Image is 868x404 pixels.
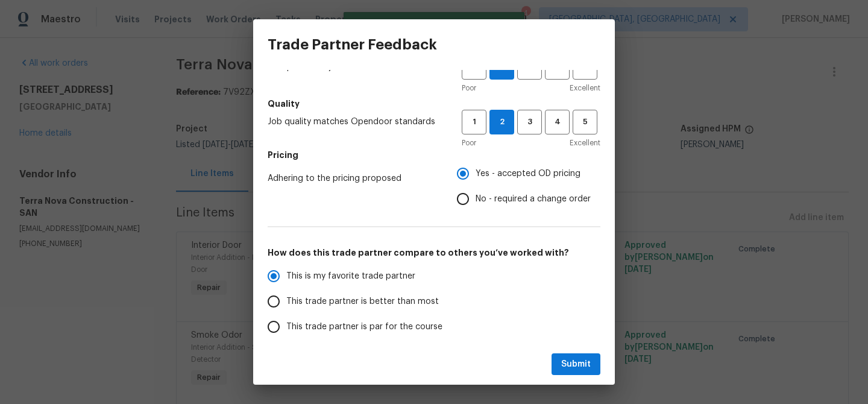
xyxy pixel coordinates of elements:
div: Pricing [457,161,600,212]
span: This trade partner is par for the course [286,321,442,333]
span: Adhering to the pricing proposed [268,172,438,185]
button: 2 [489,110,514,134]
span: 1 [463,115,485,129]
span: This trade partner is better than most [286,295,439,308]
button: 4 [545,110,570,134]
h5: How does this trade partner compare to others you’ve worked with? [268,247,600,259]
span: Yes - accepted OD pricing [476,168,580,180]
span: Job quality matches Opendoor standards [268,116,442,128]
span: Excellent [570,82,600,94]
span: No - required a change order [476,193,591,206]
button: 5 [573,110,597,134]
h5: Pricing [268,149,600,161]
button: Submit [552,353,600,376]
button: 3 [517,110,542,134]
div: How does this trade partner compare to others you’ve worked with? [268,264,600,390]
span: Excellent [570,137,600,149]
span: 5 [574,115,596,129]
span: Poor [462,137,476,149]
span: 3 [518,115,541,129]
span: This is my favorite trade partner [286,270,415,283]
span: Submit [561,357,591,372]
h5: Quality [268,98,600,110]
h3: Trade Partner Feedback [268,36,437,53]
span: 4 [546,115,568,129]
button: 1 [462,110,486,134]
span: Poor [462,82,476,94]
span: 2 [490,115,514,129]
